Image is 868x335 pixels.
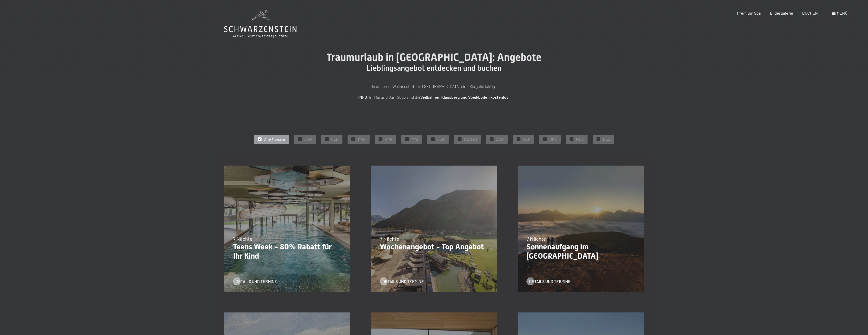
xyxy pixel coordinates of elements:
[306,94,562,100] p: : Im Mai und Juni 2025 sind die .
[737,11,761,15] a: Premium Spa
[306,83,562,90] p: In unserem Wellnesshotel in [GEOGRAPHIC_DATA] sind Sie goldrichtig.
[802,11,818,15] a: BUCHEN
[233,242,341,261] p: Teens Week - 80% Rabatt für Ihr Kind
[233,236,253,242] span: 7 Nächte
[527,279,571,284] a: Details und Termine
[406,137,408,141] span: ✓
[331,136,339,142] span: FEB
[236,279,277,284] span: Details und Termine
[523,136,530,142] span: SEP
[527,236,546,242] span: 7 Nächte
[299,137,301,141] span: ✓
[603,136,610,142] span: DEZ
[358,136,366,142] span: MAR
[358,95,367,99] strong: INFO
[380,137,382,141] span: ✓
[380,236,399,242] span: 7 Nächte
[382,279,424,284] span: Details und Termine
[264,136,285,142] span: Alle Monate
[770,11,793,15] a: Bildergalerie
[576,136,584,142] span: NOV
[518,137,520,141] span: ✓
[380,279,424,284] a: Details und Termine
[549,136,557,142] span: OKT
[304,136,312,142] span: JAN
[352,137,354,141] span: ✓
[571,137,573,141] span: ✓
[412,136,418,142] span: MAI
[598,137,600,141] span: ✓
[420,95,508,99] strong: Seilbahnen Klausberg und Speikboden kostenlos
[385,136,392,142] span: APR
[437,136,445,142] span: JUN
[529,279,571,284] span: Details und Termine
[459,137,461,141] span: ✓
[327,51,541,63] span: Traumurlaub in [GEOGRAPHIC_DATA]: Angebote
[380,242,488,251] p: Wochenangebot - Top Angebot
[464,136,477,142] span: [DATE]
[527,242,635,261] p: Sonnenaufgang im [GEOGRAPHIC_DATA]
[491,137,493,141] span: ✓
[367,64,501,73] span: Lieblingsangebot entdecken und buchen
[259,137,261,141] span: ✓
[837,11,848,15] span: Menü
[496,136,504,142] span: AUG
[544,137,546,141] span: ✓
[233,279,277,284] a: Details und Termine
[432,137,434,141] span: ✓
[326,137,328,141] span: ✓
